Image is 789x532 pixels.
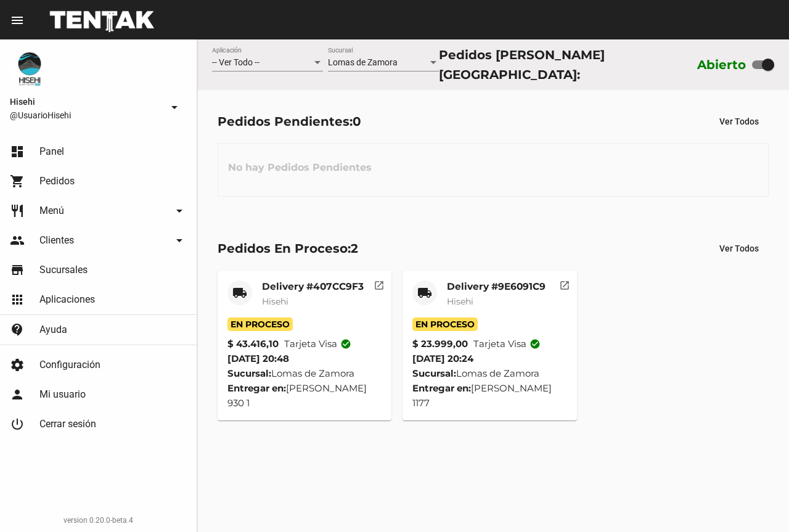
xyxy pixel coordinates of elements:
[172,233,187,248] mat-icon: arrow_drop_down
[39,205,64,217] span: Menú
[447,296,473,307] span: Hisehi
[39,264,88,276] span: Sucursales
[10,13,25,28] mat-icon: menu
[340,338,351,350] mat-icon: check_circle
[10,417,25,432] mat-icon: power_settings_new
[218,112,361,131] div: Pedidos Pendientes:
[353,114,361,129] span: 0
[227,367,271,379] strong: Sucursal:
[39,359,100,371] span: Configuración
[10,94,162,109] span: Hisehi
[719,117,759,126] span: Ver Todos
[227,381,382,411] div: [PERSON_NAME] 930 1
[737,483,777,520] iframe: chat widget
[172,203,187,218] mat-icon: arrow_drop_down
[39,388,86,401] span: Mi usuario
[412,317,478,331] span: En Proceso
[351,241,358,256] span: 2
[709,237,769,260] button: Ver Todos
[284,337,351,351] span: Tarjeta visa
[167,100,182,115] mat-icon: arrow_drop_down
[227,317,293,331] span: En Proceso
[473,337,541,351] span: Tarjeta visa
[412,337,468,351] strong: $ 23.999,00
[218,149,382,186] h3: No hay Pedidos Pendientes
[262,280,364,293] mat-card-title: Delivery #407CC9F3
[697,55,746,75] label: Abierto
[719,243,759,253] span: Ver Todos
[227,337,279,351] strong: $ 43.416,10
[39,145,64,158] span: Panel
[212,57,260,67] span: -- Ver Todo --
[10,174,25,189] mat-icon: shopping_cart
[439,45,692,84] div: Pedidos [PERSON_NAME][GEOGRAPHIC_DATA]:
[39,324,67,336] span: Ayuda
[10,49,49,89] img: b10aa081-330c-4927-a74e-08896fa80e0a.jpg
[39,418,96,430] span: Cerrar sesión
[227,366,382,381] div: Lomas de Zamora
[10,387,25,402] mat-icon: person
[39,175,75,187] span: Pedidos
[412,353,473,364] span: [DATE] 20:24
[412,367,456,379] strong: Sucursal:
[328,57,398,67] span: Lomas de Zamora
[559,278,570,289] mat-icon: open_in_new
[529,338,541,350] mat-icon: check_circle
[10,358,25,372] mat-icon: settings
[417,285,432,300] mat-icon: local_shipping
[227,353,289,364] span: [DATE] 20:48
[218,239,358,258] div: Pedidos En Proceso:
[412,382,471,394] strong: Entregar en:
[374,278,385,289] mat-icon: open_in_new
[10,203,25,218] mat-icon: restaurant
[39,234,74,247] span: Clientes
[10,233,25,248] mat-icon: people
[262,296,288,307] span: Hisehi
[10,514,187,526] div: version 0.20.0-beta.4
[10,263,25,277] mat-icon: store
[412,366,567,381] div: Lomas de Zamora
[447,280,546,293] mat-card-title: Delivery #9E6091C9
[232,285,247,300] mat-icon: local_shipping
[412,381,567,411] div: [PERSON_NAME] 1177
[709,110,769,133] button: Ver Todos
[10,109,162,121] span: @UsuarioHisehi
[39,293,95,306] span: Aplicaciones
[10,322,25,337] mat-icon: contact_support
[227,382,286,394] strong: Entregar en:
[10,144,25,159] mat-icon: dashboard
[10,292,25,307] mat-icon: apps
